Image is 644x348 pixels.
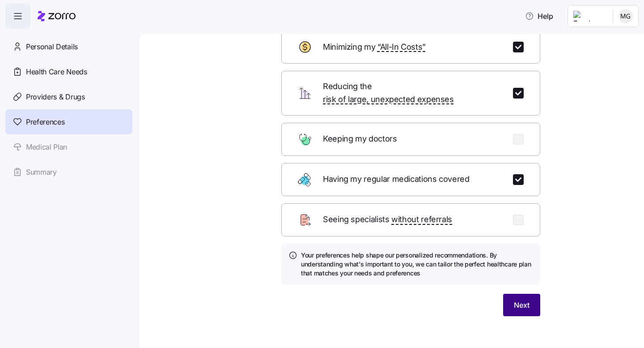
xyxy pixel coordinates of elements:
[323,93,454,106] span: risk of large, unexpected expenses
[525,11,553,21] span: Help
[26,91,85,103] span: Providers & Drugs
[5,84,132,109] a: Providers & Drugs
[323,133,399,146] span: Keeping my doctors
[5,134,132,159] a: Medical Plan
[26,116,64,128] span: Preferences
[323,213,452,226] span: Seeing specialists
[573,11,606,21] img: Employer logo
[5,59,132,84] a: Health Care Needs
[514,300,530,310] span: Next
[26,66,87,77] span: Health Care Needs
[5,109,132,134] a: Preferences
[391,213,452,226] span: without referrals
[323,41,426,54] span: Minimizing my
[377,41,426,54] span: “All-In Costs”
[323,173,471,186] span: Having my regular medications covered
[301,251,533,278] h4: Your preferences help shape our personalized recommendations. By understanding what's important t...
[5,159,132,185] a: Summary
[518,7,560,25] button: Help
[503,294,540,316] button: Next
[619,9,633,23] img: 817ef7e9758e22fb48c7b934eae1c326
[5,34,132,59] a: Personal Details
[323,80,502,106] span: Reducing the
[26,41,78,52] span: Personal Details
